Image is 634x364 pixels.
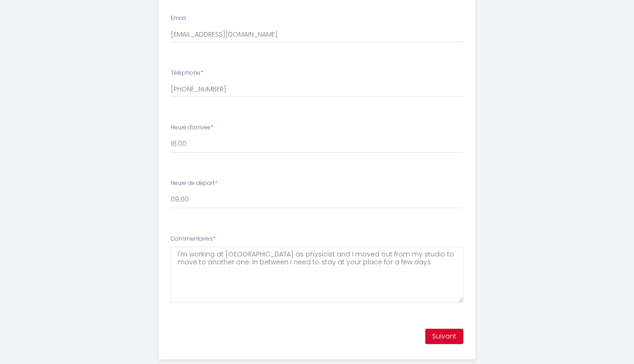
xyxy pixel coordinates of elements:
[171,123,213,132] label: Heure d'arrivée
[425,329,463,345] button: Suivant
[171,69,203,77] label: Téléphone
[171,14,186,23] label: Email
[171,235,216,243] label: Commentaires
[171,179,218,188] label: Heure de départ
